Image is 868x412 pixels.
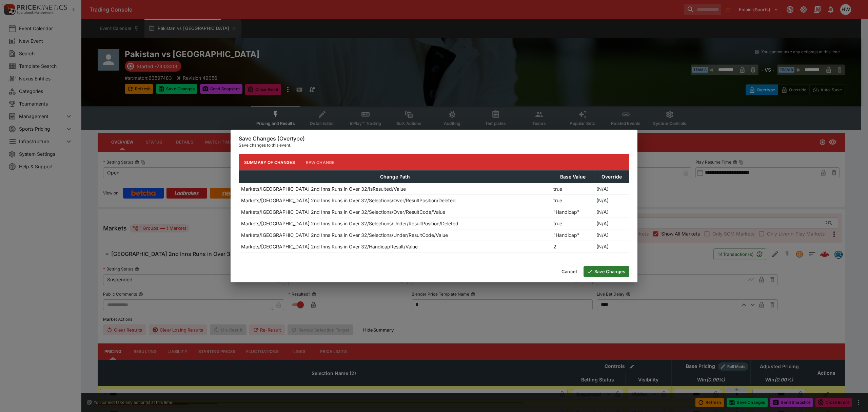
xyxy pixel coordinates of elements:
button: Cancel [557,266,581,277]
td: (N/A) [594,218,629,229]
button: Summary of Changes [239,154,300,170]
th: Change Path [239,171,551,183]
td: (N/A) [594,229,629,241]
p: Save changes to this event. [239,142,629,149]
td: (N/A) [594,195,629,206]
td: (N/A) [594,241,629,252]
td: "Handicap" [551,229,594,241]
td: true [551,218,594,229]
button: Save Changes [584,266,629,277]
th: Base Value [551,171,594,183]
td: true [551,195,594,206]
td: (N/A) [594,183,629,195]
p: Markets/[GEOGRAPHIC_DATA] 2nd Inns Runs in Over 32/Selections/Under/ResultCode/Value [241,231,448,239]
th: Override [594,171,629,183]
td: (N/A) [594,206,629,218]
p: Markets/[GEOGRAPHIC_DATA] 2nd Inns Runs in Over 32/Selections/Over/ResultCode/Value [241,208,445,216]
p: Markets/[GEOGRAPHIC_DATA] 2nd Inns Runs in Over 32/Selections/Under/ResultPosition/Deleted [241,220,458,227]
button: Raw Change [300,154,340,170]
p: Markets/[GEOGRAPHIC_DATA] 2nd Inns Runs in Over 32/HandicapResult/Value [241,243,418,250]
p: Markets/[GEOGRAPHIC_DATA] 2nd Inns Runs in Over 32/Selections/Over/ResultPosition/Deleted [241,197,456,204]
p: Markets/[GEOGRAPHIC_DATA] 2nd Inns Runs in Over 32/IsResulted/Value [241,185,406,192]
td: 2 [551,241,594,252]
td: true [551,183,594,195]
h6: Save Changes (Overtype) [239,135,629,142]
td: "Handicap" [551,206,594,218]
